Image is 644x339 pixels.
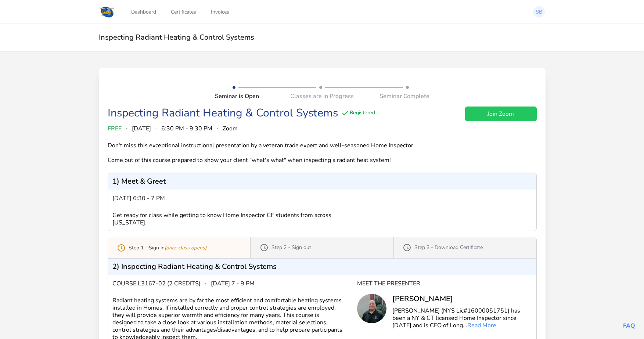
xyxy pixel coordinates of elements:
[132,124,151,133] span: [DATE]
[392,294,532,304] div: [PERSON_NAME]
[112,212,357,226] div: Get ready for class while getting to know Home Inspector CE students from across [US_STATE].
[467,321,496,329] a: Read More
[394,237,536,258] a: Step 3 - Download Certificate
[99,33,546,42] h2: Inspecting Radiant Heating & Control Systems
[155,124,157,133] span: ·
[357,294,386,323] img: Chris Long
[112,178,166,185] p: 1) Meet & Greet
[286,92,358,101] div: Classes are in Progress
[108,142,429,164] div: Don't miss this exceptional instructional presentation by a veteran trade expert and well-seasone...
[211,279,255,288] span: [DATE] 7 - 9 pm
[341,109,375,118] div: Registered
[357,279,532,288] div: Meet the Presenter
[465,107,537,121] a: Join Zoom
[126,124,127,133] span: ·
[215,92,287,101] div: Seminar is Open
[358,92,429,101] div: Seminar Complete
[223,124,238,133] span: Zoom
[205,279,206,288] span: ·
[112,263,277,270] p: 2) Inspecting Radiant Heating & Control Systems
[217,124,218,133] span: ·
[161,124,212,133] span: 6:30 PM - 9:30 PM
[112,194,165,203] span: [DATE] 6:30 - 7 pm
[165,244,206,251] i: (once class opens)
[623,322,635,330] a: FAQ
[129,244,206,252] p: Step 1 - Sign in
[108,124,122,133] span: FREE
[271,244,311,251] p: Step 2 - Sign out
[533,6,545,18] img: steven baranello
[392,307,532,329] p: [PERSON_NAME] (NYS Lic#16000051751) has been a NY & CT licensed Home Inspector since [DATE] and i...
[112,279,201,288] span: Course L3167-02 (2 credits)
[414,244,483,251] p: Step 3 - Download Certificate
[99,5,115,18] img: Logo
[108,107,338,120] div: Inspecting Radiant Heating & Control Systems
